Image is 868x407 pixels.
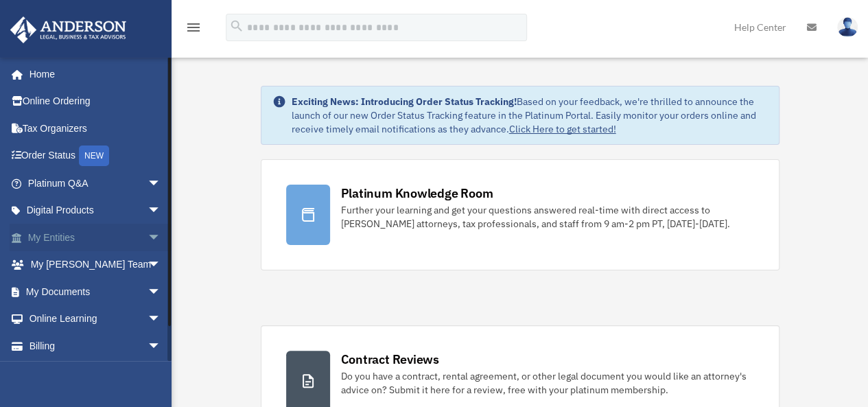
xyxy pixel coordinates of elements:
a: Billingarrow_drop_down [10,332,182,360]
strong: Exciting News: Introducing Order Status Tracking! [292,95,517,108]
a: My [PERSON_NAME] Teamarrow_drop_down [10,251,182,279]
a: Click Here to get started! [509,123,616,135]
img: Anderson Advisors Platinum Portal [6,16,130,43]
div: Platinum Knowledge Room [341,185,493,202]
a: Digital Productsarrow_drop_down [10,197,182,224]
a: Order StatusNEW [10,142,182,170]
a: menu [185,24,202,36]
span: arrow_drop_down [148,224,175,252]
span: arrow_drop_down [148,278,175,306]
i: search [229,19,244,34]
a: My Documentsarrow_drop_down [10,278,182,305]
span: arrow_drop_down [148,170,175,198]
a: Platinum Knowledge Room Further your learning and get your questions answered real-time with dire... [261,159,779,270]
span: arrow_drop_down [148,197,175,225]
span: arrow_drop_down [148,251,175,279]
div: Further your learning and get your questions answered real-time with direct access to [PERSON_NAM... [341,203,754,231]
a: Events Calendar [10,360,182,387]
i: menu [185,19,202,36]
a: Platinum Q&Aarrow_drop_down [10,170,182,197]
img: User Pic [837,17,858,37]
a: Tax Organizers [10,115,182,142]
a: Online Ordering [10,88,182,115]
div: Based on your feedback, we're thrilled to announce the launch of our new Order Status Tracking fe... [292,95,768,136]
span: arrow_drop_down [148,305,175,334]
a: Home [10,60,175,88]
div: Contract Reviews [341,351,439,368]
a: My Entitiesarrow_drop_down [10,224,182,251]
div: NEW [79,146,109,166]
div: Do you have a contract, rental agreement, or other legal document you would like an attorney's ad... [341,369,754,397]
a: Online Learningarrow_drop_down [10,305,182,333]
span: arrow_drop_down [148,332,175,360]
